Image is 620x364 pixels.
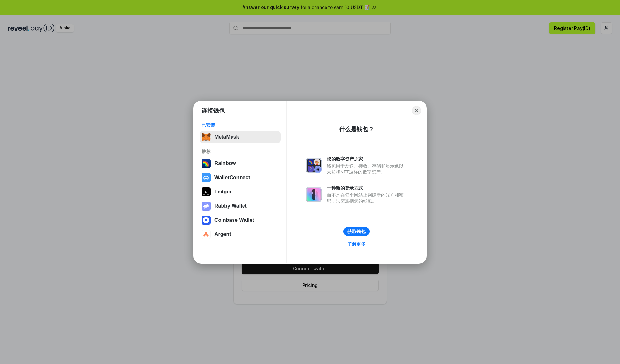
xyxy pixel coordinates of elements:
[201,173,211,182] img: svg+xml,%3Csvg%20width%3D%2228%22%20height%3D%2228%22%20viewBox%3D%220%200%2028%2028%22%20fill%3D...
[214,175,250,181] div: WalletConnect
[306,158,322,173] img: svg+xml,%3Csvg%20xmlns%3D%22http%3A%2F%2Fwww.w3.org%2F2000%2Fsvg%22%20fill%3D%22none%22%20viewBox...
[201,149,279,154] div: 推荐
[201,202,211,211] img: svg+xml,%3Csvg%20xmlns%3D%22http%3A%2F%2Fwww.w3.org%2F2000%2Fsvg%22%20fill%3D%22none%22%20viewBox...
[214,134,239,140] div: MetaMask
[344,240,369,248] a: 了解更多
[327,192,407,204] div: 而不是在每个网站上创建新的账户和密码，只需连接您的钱包。
[412,106,421,115] button: Close
[201,159,211,168] img: svg+xml,%3Csvg%20width%3D%22120%22%20height%3D%22120%22%20viewBox%3D%220%200%20120%20120%22%20fil...
[327,156,407,162] div: 您的数字资产之家
[200,185,281,198] button: Ledger
[214,217,254,223] div: Coinbase Wallet
[327,185,407,191] div: 一种新的登录方式
[200,214,281,227] button: Coinbase Wallet
[214,189,232,195] div: Ledger
[347,241,366,247] div: 了解更多
[200,228,281,241] button: Argent
[214,231,231,237] div: Argent
[201,133,211,142] img: svg+xml,%3Csvg%20fill%3D%22none%22%20height%3D%2233%22%20viewBox%3D%220%200%2035%2033%22%20width%...
[306,187,322,202] img: svg+xml,%3Csvg%20xmlns%3D%22http%3A%2F%2Fwww.w3.org%2F2000%2Fsvg%22%20fill%3D%22none%22%20viewBox...
[214,161,236,166] div: Rainbow
[201,187,211,196] img: svg+xml,%3Csvg%20xmlns%3D%22http%3A%2F%2Fwww.w3.org%2F2000%2Fsvg%22%20width%3D%2228%22%20height%3...
[214,203,247,209] div: Rabby Wallet
[327,163,407,175] div: 钱包用于发送、接收、存储和显示像以太坊和NFT这样的数字资产。
[347,229,366,234] div: 获取钱包
[201,122,279,128] div: 已安装
[200,200,281,212] button: Rabby Wallet
[339,125,374,133] div: 什么是钱包？
[200,131,281,143] button: MetaMask
[201,107,225,114] h1: 连接钱包
[201,216,211,225] img: svg+xml,%3Csvg%20width%3D%2228%22%20height%3D%2228%22%20viewBox%3D%220%200%2028%2028%22%20fill%3D...
[200,157,281,170] button: Rainbow
[201,230,211,239] img: svg+xml,%3Csvg%20width%3D%2228%22%20height%3D%2228%22%20viewBox%3D%220%200%2028%2028%22%20fill%3D...
[200,171,281,184] button: WalletConnect
[343,227,370,236] button: 获取钱包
